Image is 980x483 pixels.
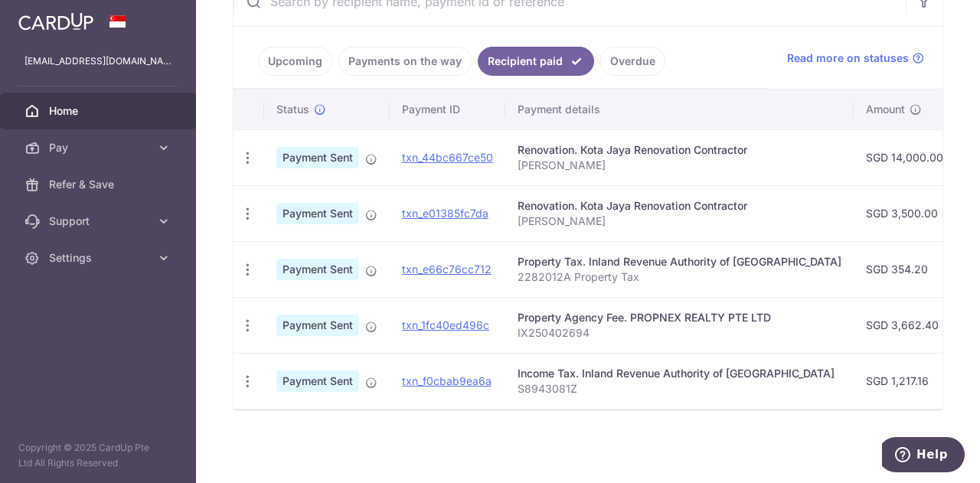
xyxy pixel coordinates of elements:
iframe: Opens a widget where you can find more information [882,437,965,475]
td: SGD 3,500.00 [854,185,955,241]
p: S8943081Z [518,381,841,397]
span: Refer & Save [49,177,150,192]
span: Read more on statuses [787,51,909,66]
a: txn_1fc40ed496c [402,318,489,331]
span: Payment Sent [276,370,359,392]
p: [EMAIL_ADDRESS][DOMAIN_NAME] [24,54,171,69]
span: Amount [866,102,905,117]
p: 2282012A Property Tax [518,269,841,285]
a: Recipient paid [478,47,594,76]
th: Payment ID [390,90,505,129]
p: IX250402694 [518,325,841,341]
a: Upcoming [258,47,332,76]
span: Payment Sent [276,315,359,336]
td: SGD 1,217.16 [854,353,955,409]
div: Renovation. Kota Jaya Renovation Contractor [518,142,841,158]
p: [PERSON_NAME] [518,214,841,229]
span: Pay [49,140,150,155]
div: Property Agency Fee. PROPNEX REALTY PTE LTD [518,310,841,325]
span: Payment Sent [276,203,359,224]
a: txn_f0cbab9ea6a [402,374,492,387]
th: Payment details [505,90,854,129]
span: Status [276,102,309,117]
span: Home [49,103,150,119]
span: Support [49,214,150,229]
a: Overdue [600,47,665,76]
a: Payments on the way [338,47,472,76]
img: CardUp [18,12,93,31]
span: Payment Sent [276,147,359,168]
div: Property Tax. Inland Revenue Authority of [GEOGRAPHIC_DATA] [518,254,841,269]
div: Income Tax. Inland Revenue Authority of [GEOGRAPHIC_DATA] [518,366,841,381]
td: SGD 354.20 [854,241,955,297]
a: txn_e01385fc7da [402,207,488,220]
a: txn_44bc667ce50 [402,151,493,164]
a: txn_e66c76cc712 [402,263,492,276]
span: Settings [49,250,150,266]
div: Renovation. Kota Jaya Renovation Contractor [518,198,841,214]
td: SGD 14,000.00 [854,129,955,185]
td: SGD 3,662.40 [854,297,955,353]
p: [PERSON_NAME] [518,158,841,173]
span: Payment Sent [276,259,359,280]
a: Read more on statuses [787,51,924,66]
